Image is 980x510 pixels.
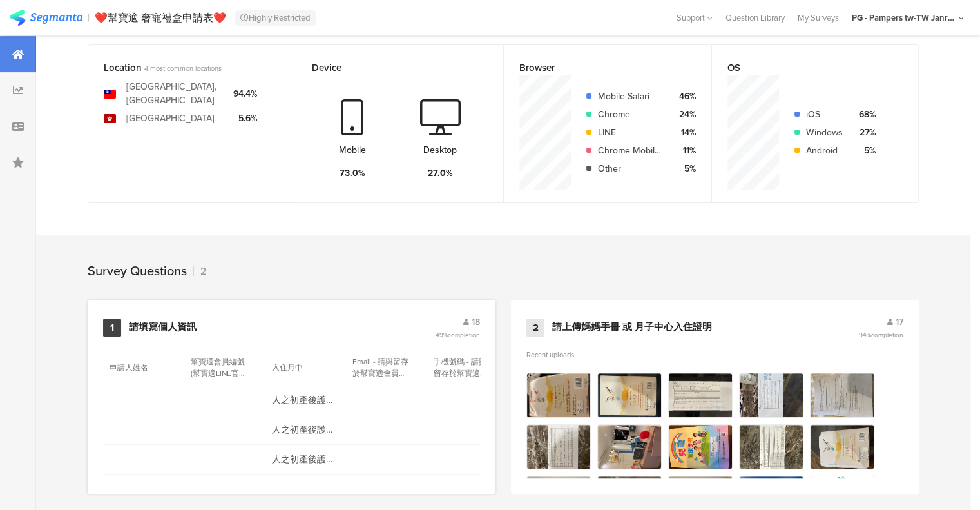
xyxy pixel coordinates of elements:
[871,330,903,340] span: completion
[598,90,663,103] div: Mobile Safari
[436,330,480,340] span: 49%
[312,61,467,75] div: Device
[95,12,226,24] div: ❤️幫寶適 奢寵禮盒申請表❤️
[526,424,591,469] img: https%3A%2F%2Fd3qka8e8qzmug1.cloudfront.net%2Fimage_upload_answers%2F200290%2F23f3081b-503f-4b1c-...
[806,108,843,121] div: iOS
[668,424,733,469] img: https%3A%2F%2Fd3qka8e8qzmug1.cloudfront.net%2Fimage_upload_answers%2F200290%2Fa96c4c7c-0426-4020-...
[853,108,876,121] div: 68%
[719,12,791,24] a: Question Library
[272,393,340,407] span: 人之初產後護理之[GEOGRAPHIC_DATA]
[739,373,803,418] img: https%3A%2F%2Fd3qka8e8qzmug1.cloudfront.net%2Fimage_upload_answers%2F200290%2F5a0c4c02-a9be-4529-...
[806,144,843,157] div: Android
[598,144,663,157] div: Chrome Mobile iOS
[434,356,492,379] section: 手機號碼 - 請與留存於幫寶適會員的相同
[126,80,223,107] div: [GEOGRAPHIC_DATA], [GEOGRAPHIC_DATA]
[791,12,845,24] a: My Surveys
[129,321,197,334] div: 請填寫個人資訊
[423,143,457,157] div: Desktop
[144,63,222,74] span: 4 most common locations
[598,108,663,121] div: Chrome
[233,112,257,125] div: 5.6%
[526,373,591,418] img: https%3A%2F%2Fd3qka8e8qzmug1.cloudfront.net%2Fimage_upload_answers%2F200290%2F08c00233-1528-4fba-...
[272,453,340,466] span: 人之初產後護理之[GEOGRAPHIC_DATA]
[859,330,903,340] span: 94%
[853,126,876,139] div: 27%
[272,362,330,373] section: 入住月中
[448,330,480,340] span: completion
[673,90,696,103] div: 46%
[852,12,955,24] div: PG - Pampers tw-TW Janrain
[727,61,882,75] div: OS
[339,143,366,157] div: Mobile
[340,166,365,180] div: 73.0%
[526,319,544,337] div: 2
[806,126,843,139] div: Windows
[126,112,215,125] div: [GEOGRAPHIC_DATA]
[896,315,903,329] span: 17
[104,61,259,75] div: Location
[103,319,121,337] div: 1
[853,144,876,157] div: 5%
[235,10,316,26] div: Highly Restricted
[428,166,453,180] div: 27.0%
[233,87,257,101] div: 94.4%
[673,144,696,157] div: 11%
[472,315,480,329] span: 18
[598,126,663,139] div: LINE
[810,373,874,418] img: https%3A%2F%2Fd3qka8e8qzmug1.cloudfront.net%2Fimage_upload_answers%2F200290%2F870696b7-1ae5-47dc-...
[526,349,903,360] div: Recent uploads
[598,162,663,175] div: Other
[668,373,733,418] img: https%3A%2F%2Fd3qka8e8qzmug1.cloudfront.net%2Fimage_upload_answers%2F200290%2Fe4d1094f-230a-4aef-...
[597,424,662,469] img: https%3A%2F%2Fd3qka8e8qzmug1.cloudfront.net%2Fimage_upload_answers%2F200290%2F9760cd8c-c3de-458a-...
[352,356,410,379] section: Email - 請與留存於幫寶適會員的相同
[677,8,713,28] div: Support
[673,162,696,175] div: 5%
[810,424,874,469] img: https%3A%2F%2Fd3qka8e8qzmug1.cloudfront.net%2Fimage_upload_answers%2F200290%2F5b0ed796-85b1-419d-...
[519,61,675,75] div: Browser
[272,423,340,436] span: 人之初產後護理之[GEOGRAPHIC_DATA]
[673,108,696,121] div: 24%
[191,356,249,379] section: 幫寶適會員編號 (幫寶適LINE官方帳號圖文選單 → 會員中心 → 我的會員)
[88,261,187,280] div: Survey Questions
[673,126,696,139] div: 14%
[88,10,90,25] div: |
[597,373,662,418] img: https%3A%2F%2Fd3qka8e8qzmug1.cloudfront.net%2Fimage_upload_answers%2F200290%2Fa6839bca-712b-4bab-...
[739,424,803,469] img: https%3A%2F%2Fd3qka8e8qzmug1.cloudfront.net%2Fimage_upload_answers%2F200290%2Fe3a5a2a9-1e20-4546-...
[552,321,712,334] div: 請上傳媽媽手冊 或 月子中心入住證明
[10,10,82,26] img: segmanta logo
[110,362,168,373] section: 申請人姓名
[193,264,206,279] div: 2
